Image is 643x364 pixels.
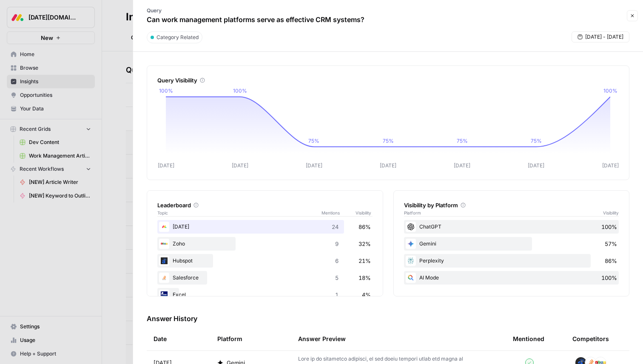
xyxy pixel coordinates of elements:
[528,162,544,169] tspan: [DATE]
[531,138,542,144] tspan: 75%
[358,223,371,231] span: 86%
[335,240,339,248] span: 9
[147,313,629,324] h3: Answer History
[572,31,629,42] button: [DATE] - [DATE]
[157,237,373,251] div: Zoho
[603,209,619,216] span: Visibility
[154,327,167,350] div: Date
[454,162,470,169] tspan: [DATE]
[217,327,242,350] div: Platform
[335,257,339,265] span: 6
[157,271,373,285] div: Salesforce
[335,291,339,299] span: 1
[159,290,169,300] img: 8vryu5g47ysniwkuhh8nfcb8cup6
[147,14,364,25] p: Can work management platforms serve as effective CRM systems?
[335,274,339,282] span: 5
[603,87,617,94] tspan: 100%
[321,209,356,216] span: Mentions
[157,220,373,234] div: [DATE]
[358,257,371,265] span: 21%
[159,87,173,94] tspan: 100%
[232,162,248,169] tspan: [DATE]
[404,254,619,268] div: Perplexity
[404,201,619,209] div: Visibility by Platform
[404,271,619,285] div: AI Mode
[601,274,617,282] span: 100%
[156,34,199,41] span: Category Related
[585,33,623,41] span: [DATE] - [DATE]
[404,237,619,251] div: Gemini
[159,256,169,266] img: 5lxpmriqt9gktvh7jw2bzia3sucy
[602,162,619,169] tspan: [DATE]
[157,254,373,268] div: Hubspot
[147,7,364,14] p: Query
[572,335,609,343] div: Competitors
[233,87,247,94] tspan: 100%
[356,209,373,216] span: Visibility
[358,274,371,282] span: 18%
[404,220,619,234] div: ChatGPT
[605,257,617,265] span: 86%
[605,240,617,248] span: 57%
[513,327,544,350] div: Mentioned
[157,288,373,302] div: Excel
[380,162,396,169] tspan: [DATE]
[457,138,468,144] tspan: 75%
[157,76,619,85] div: Query Visibility
[332,223,339,231] span: 24
[298,327,499,350] div: Answer Preview
[306,162,322,169] tspan: [DATE]
[157,209,321,216] span: Topic
[601,223,617,231] span: 100%
[158,162,174,169] tspan: [DATE]
[159,273,169,283] img: rhm0vujsxvwjuvd0h4tp2h4z75kz
[159,222,169,232] img: j0006o4w6wdac5z8yzb60vbgsr6k
[404,209,421,216] span: Platform
[383,138,394,144] tspan: 75%
[308,138,319,144] tspan: 75%
[159,239,169,249] img: t8nlt8zkacd5dna9xm1gmvhrcrwz
[157,201,373,209] div: Leaderboard
[362,291,371,299] span: 4%
[358,240,371,248] span: 32%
